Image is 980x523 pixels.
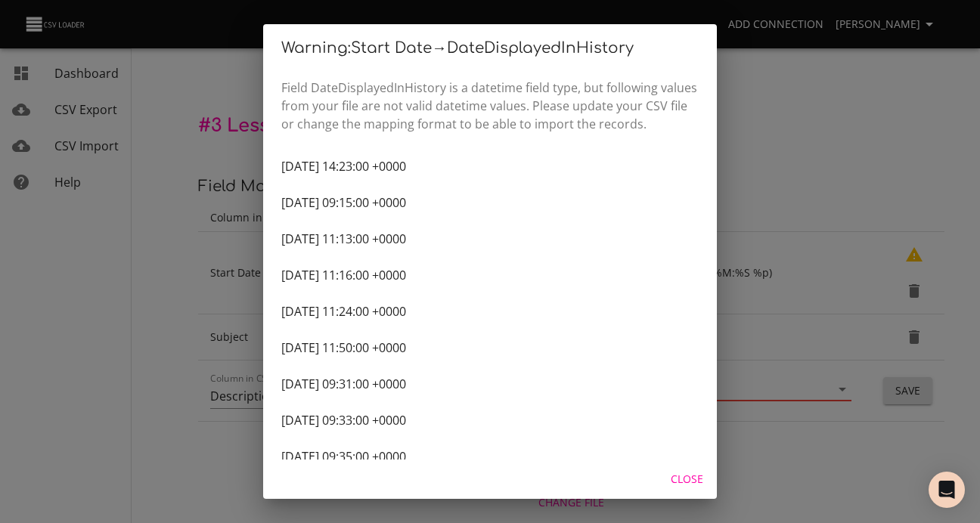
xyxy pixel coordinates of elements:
[281,36,699,60] h2: Warning: Start Date → DateDisplayedInHistory
[281,376,406,392] span: [DATE] 09:31:00 +0000
[668,470,705,489] span: Close
[662,466,711,494] button: Close
[281,79,699,133] p: Field DateDisplayedInHistory is a datetime field type, but following values from your file are no...
[281,339,406,356] span: [DATE] 11:50:00 +0000
[281,303,406,320] span: [DATE] 11:24:00 +0000
[281,158,406,175] span: [DATE] 14:23:00 +0000
[281,194,406,211] span: [DATE] 09:15:00 +0000
[281,448,406,465] span: [DATE] 09:35:00 +0000
[281,267,406,283] span: [DATE] 11:16:00 +0000
[929,472,965,508] div: Open Intercom Messenger
[281,231,406,247] span: [DATE] 11:13:00 +0000
[281,412,406,429] span: [DATE] 09:33:00 +0000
